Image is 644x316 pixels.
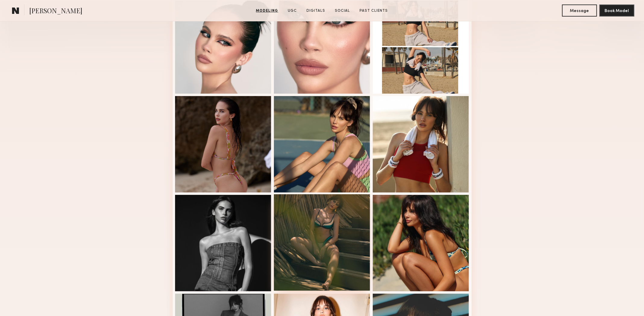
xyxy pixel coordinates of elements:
a: Modeling [254,8,281,14]
a: Past Clients [357,8,391,14]
span: [PERSON_NAME] [29,6,82,17]
a: Digitals [304,8,328,14]
button: Book Model [599,5,634,17]
a: UGC [286,8,300,14]
button: Message [562,5,597,17]
a: Social [333,8,353,14]
a: Book Model [599,8,634,13]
